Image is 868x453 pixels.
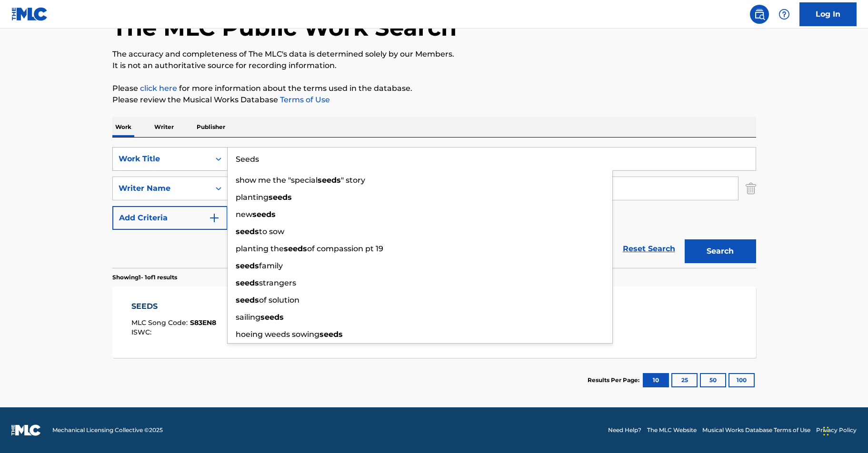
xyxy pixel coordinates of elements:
button: 100 [728,373,755,387]
iframe: Chat Widget [820,407,868,453]
p: Work [112,117,134,137]
div: SEEDS [131,301,216,312]
p: Showing 1 - 1 of 1 results [112,273,177,282]
p: Results Per Page: [588,376,642,384]
strong: seeds [252,210,276,219]
img: help [778,9,790,20]
a: Terms of Use [278,95,330,104]
span: of solution [259,295,299,305]
button: Search [685,239,756,263]
button: 25 [671,373,698,387]
a: Public Search [750,5,769,24]
p: Publisher [194,117,228,137]
span: hoeing weeds sowing [236,330,319,339]
button: Add Criteria [112,206,228,230]
button: 50 [700,373,726,387]
strong: seeds [236,278,259,287]
strong: seeds [236,261,259,270]
p: Writer [151,117,177,137]
a: Reset Search [618,238,680,259]
div: Work Title [119,153,204,165]
p: Please review the Musical Works Database [112,94,756,106]
span: to sow [259,227,284,236]
p: It is not an authoritative source for recording information. [112,60,756,71]
img: MLC Logo [11,7,48,21]
strong: seeds [318,176,341,185]
span: new [236,210,252,219]
a: click here [140,84,177,93]
div: Help [775,5,794,24]
span: show me the "special [236,176,318,185]
a: Privacy Policy [816,426,857,434]
span: planting [236,193,269,202]
span: planting the [236,244,284,253]
strong: seeds [260,313,284,322]
div: Writer Name [119,183,204,194]
p: Please for more information about the terms used in the database. [112,83,756,94]
strong: seeds [269,193,292,202]
a: Need Help? [608,426,641,434]
span: " story [341,176,365,185]
img: 9d2ae6d4665cec9f34b9.svg [209,212,220,224]
button: 10 [643,373,669,387]
strong: seeds [284,244,307,253]
span: strangers [259,278,296,287]
a: Musical Works Database Terms of Use [702,426,810,434]
strong: seeds [236,227,259,236]
p: The accuracy and completeness of The MLC's data is determined solely by our Members. [112,49,756,60]
a: The MLC Website [647,426,697,434]
a: Log In [799,2,857,26]
span: of compassion pt 19 [307,244,383,253]
span: Mechanical Licensing Collective © 2025 [52,426,163,434]
form: Search Form [112,147,756,268]
strong: seeds [236,295,259,305]
img: logo [11,424,41,436]
span: family [259,261,283,270]
img: Delete Criterion [746,177,756,200]
span: sailing [236,313,260,322]
span: ISWC : [131,328,154,336]
strong: seeds [319,330,343,339]
a: SEEDSMLC Song Code:S83EN8ISWC:Writers (5)[PERSON_NAME], [PERSON_NAME], [PERSON_NAME], [PERSON_NAM... [112,286,756,358]
div: Drag [823,417,829,445]
img: search [754,9,765,20]
span: S83EN8 [190,318,216,327]
span: MLC Song Code : [131,318,190,327]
